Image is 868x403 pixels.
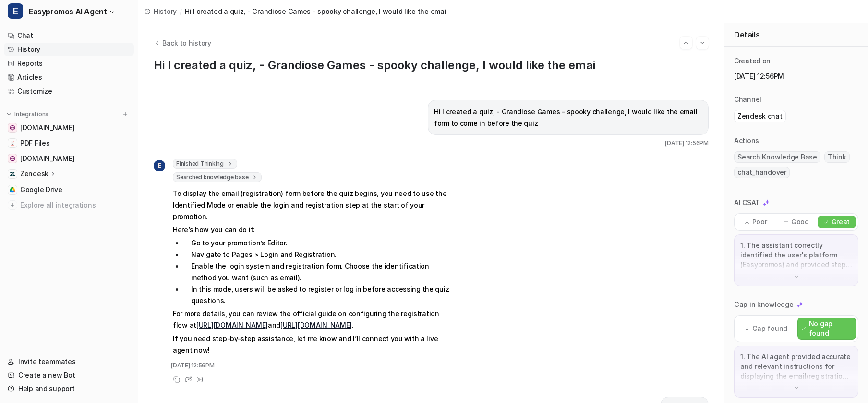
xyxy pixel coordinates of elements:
img: easypromos-apiref.redoc.ly [10,125,15,131]
a: History [4,43,134,56]
p: No gap found [809,319,852,338]
a: Articles [4,71,134,84]
p: AI CSAT [734,198,760,208]
button: Go to next session [696,37,709,49]
p: Poor [752,217,767,227]
li: Enable the login system and registration form. Choose the identification method you want (such as... [183,260,454,283]
a: Explore all integrations [4,198,134,212]
a: Create a new Bot [4,368,134,382]
span: Google Drive [20,185,62,195]
img: PDF Files [10,140,15,146]
p: Channel [734,95,761,104]
a: Invite teammates [4,355,134,368]
p: Gap found [752,324,787,333]
span: Think [824,151,850,163]
span: [DATE] 12:56PM [665,139,709,147]
p: Gap in knowledge [734,300,794,309]
a: Reports [4,57,134,70]
p: If you need step-by-step assistance, let me know and I’ll connect you with a live agent now! [173,333,454,356]
a: [URL][DOMAIN_NAME] [280,321,352,329]
span: Back to history [162,38,211,48]
span: / [180,6,182,16]
div: Details [724,23,868,47]
span: Searched knowledge base [173,172,262,182]
img: Zendesk [10,171,15,177]
a: [URL][DOMAIN_NAME] [196,321,268,329]
span: Hi I created a quiz, - Grandiose Games - spooky challenge, I would like the emai [185,6,446,16]
a: Chat [4,29,134,42]
span: [DOMAIN_NAME] [20,123,74,133]
a: easypromos-apiref.redoc.ly[DOMAIN_NAME] [4,121,134,134]
span: History [154,6,177,16]
a: Help and support [4,382,134,395]
p: Zendesk [20,169,48,179]
p: 1. The assistant correctly identified the user's platform (Easypromos) and provided step-by-step ... [740,241,852,269]
p: Hi I created a quiz, - Grandiose Games - spooky challenge, I would like the email form to come in... [434,106,702,129]
a: www.easypromosapp.com[DOMAIN_NAME] [4,152,134,165]
p: Zendesk chat [737,111,783,121]
p: Created on [734,56,771,66]
p: 1. The AI agent provided accurate and relevant instructions for displaying the email/registration... [740,352,852,381]
img: explore all integrations [8,200,17,210]
p: Integrations [14,110,48,118]
span: E [154,160,165,171]
img: menu_add.svg [122,111,129,118]
h1: Hi I created a quiz, - Grandiose Games - spooky challenge, I would like the emai [154,59,709,73]
p: To display the email (registration) form before the quiz begins, you need to use the Identified M... [173,188,454,222]
img: down-arrow [793,385,800,391]
p: Great [832,217,850,227]
span: chat_handover [734,167,790,178]
img: Google Drive [10,187,15,193]
a: PDF FilesPDF Files [4,136,134,150]
li: In this mode, users will be asked to register or log in before accessing the quiz questions. [183,283,454,306]
img: down-arrow [793,273,800,280]
button: Go to previous session [680,37,692,49]
span: Finished Thinking [173,159,237,169]
a: History [144,6,177,16]
span: Search Knowledge Base [734,151,820,163]
span: [DOMAIN_NAME] [20,154,74,163]
p: Actions [734,136,759,146]
span: Explore all integrations [20,197,130,213]
span: [DATE] 12:56PM [171,361,215,370]
p: [DATE] 12:56PM [734,72,858,81]
img: www.easypromosapp.com [10,156,15,161]
img: Next session [699,38,706,47]
p: Good [791,217,809,227]
p: Here’s how you can do it: [173,224,454,235]
span: Easypromos AI Agent [29,5,107,18]
span: PDF Files [20,138,49,148]
li: Go to your promotion’s Editor. [183,237,454,249]
img: expand menu [6,111,12,118]
span: E [8,3,23,19]
button: Back to history [154,38,211,48]
img: Previous session [683,38,689,47]
a: Google DriveGoogle Drive [4,183,134,196]
p: For more details, you can review the official guide on configuring the registration flow at and . [173,308,454,331]
button: Integrations [4,110,51,119]
li: Navigate to Pages > Login and Registration. [183,249,454,260]
a: Customize [4,85,134,98]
